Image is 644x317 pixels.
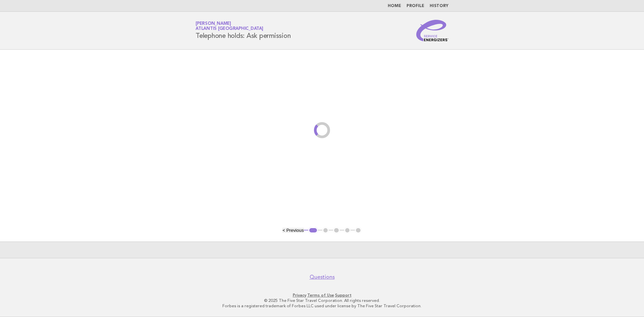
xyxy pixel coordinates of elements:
[117,298,527,303] p: © 2025 The Five Star Travel Corporation. All rights reserved.
[196,22,290,39] h1: Telephone holds: Ask permission
[117,303,527,309] p: Forbes is a registered trademark of Forbes LLC used under license by The Five Star Travel Corpora...
[388,4,401,8] a: Home
[196,27,263,31] span: Atlantis [GEOGRAPHIC_DATA]
[335,293,352,298] a: Support
[196,21,263,31] a: [PERSON_NAME]Atlantis [GEOGRAPHIC_DATA]
[293,293,306,298] a: Privacy
[430,4,448,8] a: History
[416,20,448,41] img: Service Energizers
[310,274,335,280] a: Questions
[307,293,334,298] a: Terms of Use
[117,293,527,298] p: · ·
[407,4,424,8] a: Profile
